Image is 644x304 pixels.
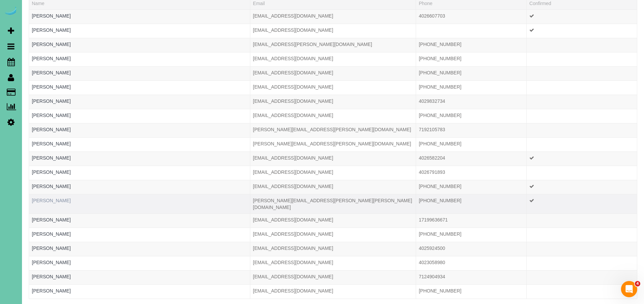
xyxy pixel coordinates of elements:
td: Phone [416,52,527,66]
a: [PERSON_NAME] [32,27,71,33]
td: Name [29,95,250,109]
td: Name [29,80,250,95]
a: [PERSON_NAME] [32,13,71,19]
div: Tags [32,19,247,21]
td: Name [29,137,250,151]
td: Confirmed [527,151,637,166]
td: Confirmed [527,256,637,270]
td: Email [250,66,416,80]
td: Name [29,109,250,123]
td: Phone [416,38,527,52]
td: Confirmed [527,123,637,137]
td: Confirmed [527,284,637,299]
div: Tags [32,104,247,106]
td: Confirmed [527,80,637,95]
div: Tags [32,133,247,135]
div: Tags [32,48,247,49]
a: [PERSON_NAME] [32,288,71,294]
td: Email [250,228,416,242]
td: Confirmed [527,213,637,228]
div: Tags [32,190,247,191]
td: Phone [416,137,527,151]
td: Email [250,213,416,228]
div: Tags [32,280,247,282]
td: Phone [416,228,527,242]
div: Tags [32,90,247,92]
a: [PERSON_NAME] [32,260,71,265]
td: Phone [416,80,527,95]
a: [PERSON_NAME] [32,198,71,203]
div: Tags [32,223,247,225]
td: Confirmed [527,270,637,284]
a: [PERSON_NAME] [32,98,71,104]
td: Phone [416,9,527,24]
td: Confirmed [527,180,637,194]
td: Confirmed [527,38,637,52]
a: [PERSON_NAME] [32,70,71,75]
td: Email [250,256,416,270]
td: Name [29,242,250,256]
td: Email [250,95,416,109]
td: Phone [416,270,527,284]
a: [PERSON_NAME] [32,245,71,251]
td: Confirmed [527,52,637,66]
td: Name [29,9,250,24]
td: Name [29,66,250,80]
a: [PERSON_NAME] [32,127,71,132]
td: Confirmed [527,194,637,213]
td: Confirmed [527,9,637,24]
td: Phone [416,213,527,228]
td: Confirmed [527,95,637,109]
td: Email [250,24,416,38]
td: Email [250,180,416,194]
span: 4 [635,281,640,286]
td: Phone [416,194,527,213]
td: Name [29,151,250,166]
td: Phone [416,166,527,180]
div: Tags [32,33,247,35]
td: Name [29,284,250,299]
td: Name [29,24,250,38]
td: Name [29,180,250,194]
div: Tags [32,237,247,239]
td: Name [29,213,250,228]
td: Name [29,228,250,242]
td: Name [29,38,250,52]
a: [PERSON_NAME] [32,155,71,161]
td: Email [250,137,416,151]
div: Tags [32,294,247,296]
td: Email [250,242,416,256]
td: Confirmed [527,66,637,80]
a: [PERSON_NAME] [32,113,71,118]
td: Email [250,151,416,166]
td: Phone [416,180,527,194]
td: Confirmed [527,228,637,242]
td: Name [29,194,250,213]
td: Phone [416,109,527,123]
td: Email [250,80,416,95]
td: Name [29,52,250,66]
iframe: Intercom live chat [621,281,637,297]
td: Confirmed [527,166,637,180]
a: [PERSON_NAME] [32,169,71,175]
div: Tags [32,147,247,149]
td: Phone [416,256,527,270]
a: [PERSON_NAME] [32,141,71,146]
td: Email [250,109,416,123]
td: Confirmed [527,109,637,123]
img: Automaid Logo [4,7,18,16]
td: Email [250,194,416,213]
td: Phone [416,151,527,166]
td: Name [29,166,250,180]
td: Name [29,123,250,137]
td: Email [250,9,416,24]
div: Tags [32,62,247,64]
td: Name [29,256,250,270]
div: Tags [32,161,247,163]
td: Email [250,284,416,299]
td: Phone [416,284,527,299]
a: [PERSON_NAME] [32,56,71,61]
div: Tags [32,266,247,267]
td: Email [250,123,416,137]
